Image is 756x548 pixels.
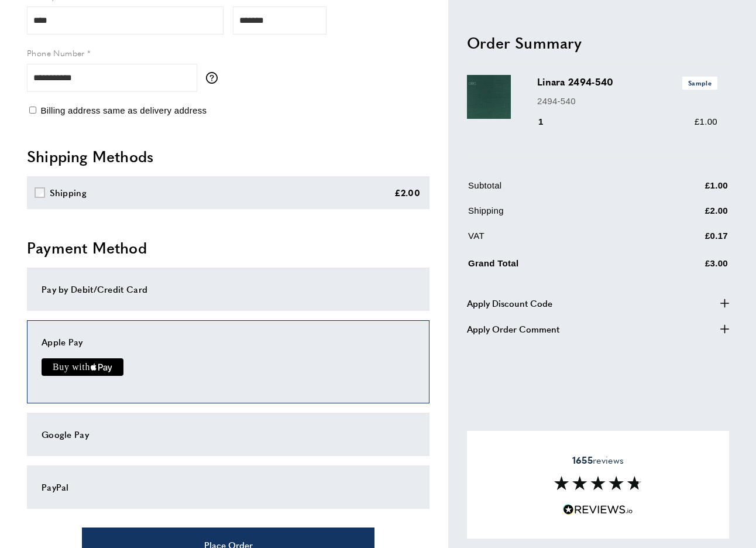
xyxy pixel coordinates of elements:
span: Billing address same as delivery address [40,105,207,115]
td: £2.00 [647,204,728,227]
span: Phone Number [27,47,85,59]
div: Google Pay [42,427,415,441]
img: Reviews section [554,476,642,490]
td: £3.00 [647,254,728,279]
button: More information [206,72,224,84]
span: Sample [682,77,717,89]
div: £2.00 [394,186,421,200]
div: Pay by Debit/Credit Card [42,282,415,296]
span: Apply Order Comment [467,321,559,335]
span: Apply Discount Code [467,296,552,310]
h2: Shipping Methods [27,146,429,167]
h2: Order Summary [467,32,729,53]
td: VAT [468,229,646,252]
div: PayPal [42,480,415,494]
span: £1.00 [695,117,717,126]
div: Apple Pay [42,335,415,349]
h2: Payment Method [27,237,429,258]
td: Subtotal [468,179,646,201]
p: 2494-540 [537,94,717,108]
img: Linara 2494-540 [467,75,511,119]
td: £0.17 [647,229,728,252]
input: Billing address same as delivery address [29,107,36,114]
td: £1.00 [647,179,728,201]
img: Reviews.io 5 stars [563,504,633,515]
td: Grand Total [468,254,646,279]
strong: 1655 [572,453,593,467]
div: Shipping [50,186,87,200]
span: reviews [572,454,624,466]
h3: Linara 2494-540 [537,75,717,89]
div: 1 [537,115,560,129]
td: Shipping [468,204,646,227]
